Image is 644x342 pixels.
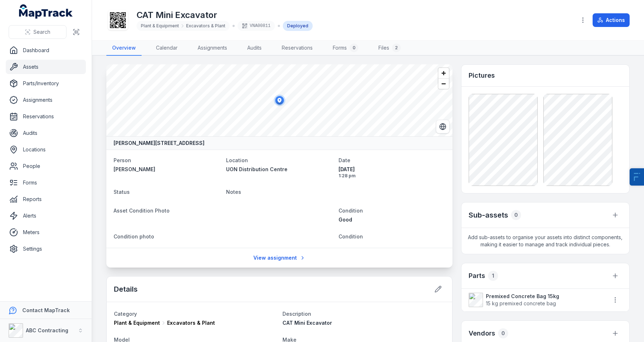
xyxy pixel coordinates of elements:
[114,140,204,147] strong: [PERSON_NAME][STREET_ADDRESS]
[6,225,86,240] a: Meters
[6,142,86,157] a: Locations
[141,23,179,29] span: Plant & Equipment
[469,210,508,220] h2: Sub-assets
[339,216,352,223] span: Good
[488,271,498,281] div: 1
[350,44,358,52] div: 0
[150,41,183,56] a: Calendar
[282,320,332,326] span: CAT Mini Excavator
[226,166,333,173] a: UON Distribution Centre
[114,166,220,173] a: [PERSON_NAME]
[114,311,137,317] span: Category
[167,319,215,327] span: Excavators & Plant
[282,311,311,317] span: Description
[22,307,70,313] strong: Contact MapTrack
[327,41,364,56] a: Forms0
[6,43,86,58] a: Dashboard
[438,68,449,78] button: Zoom in
[373,41,406,56] a: Files2
[469,328,495,338] h3: Vendors
[226,166,287,172] span: UON Distribution Centre
[6,76,86,91] a: Parts/Inventory
[498,328,508,338] div: 0
[238,21,275,31] div: VNA00811
[438,78,449,89] button: Zoom out
[6,126,86,140] a: Audits
[486,293,559,300] strong: Premixed Concrete Bag 15kg
[339,173,445,179] span: 1:28 pm
[114,208,170,214] span: Asset Condition Photo
[249,251,310,265] a: View assignment
[6,175,86,190] a: Forms
[6,192,86,206] a: Reports
[392,44,401,52] div: 2
[241,41,267,56] a: Audits
[6,109,86,124] a: Reservations
[19,4,73,19] a: MapTrack
[339,233,363,240] span: Condition
[276,41,318,56] a: Reservations
[106,64,452,136] canvas: Map
[469,293,601,307] a: Premixed Concrete Bag 15kg15 kg premixed concrete bag
[26,327,68,333] strong: ABC Contracting
[6,159,86,173] a: People
[283,21,313,31] div: Deployed
[461,228,629,254] span: Add sub-assets to organise your assets into distinct components, making it easier to manage and t...
[436,120,450,133] button: Switch to Satellite View
[114,189,130,195] span: Status
[339,166,445,173] span: [DATE]
[6,60,86,74] a: Assets
[114,284,138,294] h2: Details
[137,9,313,21] h1: CAT Mini Excavator
[106,41,142,56] a: Overview
[6,242,86,256] a: Settings
[114,233,154,240] span: Condition photo
[192,41,233,56] a: Assignments
[486,300,559,307] span: 15 kg premixed concrete bag
[339,166,445,179] time: 19/09/2025, 1:28:01 pm
[226,189,241,195] span: Notes
[511,210,521,220] div: 0
[114,157,131,163] span: Person
[6,209,86,223] a: Alerts
[469,70,495,81] h3: Pictures
[6,93,86,107] a: Assignments
[33,28,50,36] span: Search
[469,271,485,281] h3: Parts
[186,23,225,29] span: Excavators & Plant
[9,25,66,39] button: Search
[339,208,363,214] span: Condition
[114,319,160,327] span: Plant & Equipment
[226,157,248,163] span: Location
[593,13,630,27] button: Actions
[339,157,350,163] span: Date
